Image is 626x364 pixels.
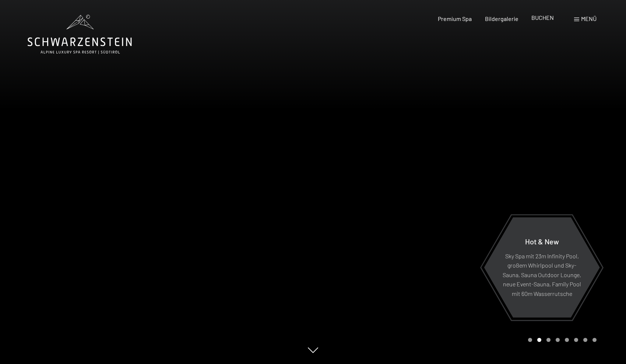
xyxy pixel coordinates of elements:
a: Premium Spa [438,15,472,22]
div: Carousel Page 8 [592,338,597,342]
p: Sky Spa mit 23m Infinity Pool, großem Whirlpool und Sky-Sauna, Sauna Outdoor Lounge, neue Event-S... [502,251,582,298]
span: Hot & New [525,237,559,245]
div: Carousel Page 3 [546,338,551,342]
div: Carousel Page 7 [583,338,587,342]
div: Carousel Page 6 [574,338,578,342]
div: Carousel Page 4 [556,338,560,342]
a: Bildergalerie [485,15,518,22]
div: Carousel Page 1 [528,338,532,342]
div: Carousel Page 2 (Current Slide) [537,338,541,342]
div: Carousel Pagination [525,338,597,342]
a: Hot & New Sky Spa mit 23m Infinity Pool, großem Whirlpool und Sky-Sauna, Sauna Outdoor Lounge, ne... [483,217,600,318]
a: BUCHEN [531,14,554,21]
div: Carousel Page 5 [565,338,569,342]
span: Menü [581,15,597,22]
